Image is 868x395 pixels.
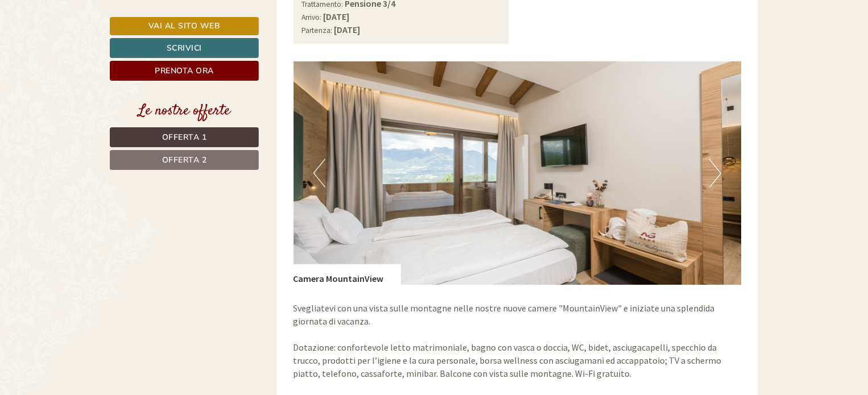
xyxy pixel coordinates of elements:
[294,264,401,286] div: Camera MountainView
[204,9,245,28] div: [DATE]
[294,61,742,285] img: image
[17,33,167,42] div: [GEOGRAPHIC_DATA]
[110,38,259,58] a: Scrivici
[9,31,173,65] div: Buon giorno, come possiamo aiutarla?
[162,132,207,143] span: Offerta 1
[110,61,259,81] a: Prenota ora
[17,55,167,63] small: 11:59
[324,11,350,22] b: [DATE]
[162,155,207,165] span: Offerta 2
[390,300,449,319] button: Invia
[334,24,361,35] b: [DATE]
[110,17,259,35] a: Vai al sito web
[302,13,322,22] small: Arrivo:
[709,159,721,188] button: Next
[313,159,325,188] button: Previous
[110,101,259,122] div: Le nostre offerte
[302,26,333,35] small: Partenza:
